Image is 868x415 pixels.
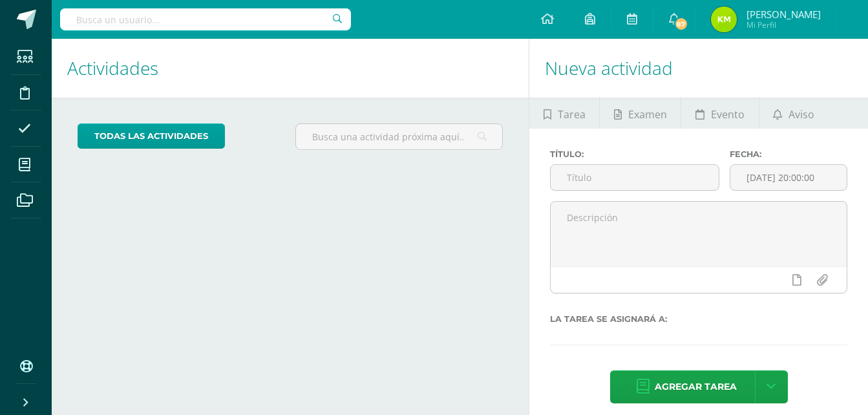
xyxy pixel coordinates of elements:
[529,98,599,129] a: Tarea
[759,98,829,129] a: Aviso
[67,39,513,98] h1: Actividades
[551,165,719,190] input: Título
[730,165,847,190] input: Fecha de entrega
[674,17,688,31] span: 87
[550,149,719,159] label: Título:
[60,8,351,30] input: Busca un usuario...
[628,99,667,130] span: Examen
[711,6,737,32] img: 791a9fc197a6c83ed4a942984ab6aac5.png
[655,371,737,403] span: Agregar tarea
[681,98,758,129] a: Evento
[78,123,225,149] a: todas las Actividades
[600,98,681,129] a: Examen
[789,99,814,130] span: Aviso
[545,39,852,98] h1: Nueva actividad
[550,314,847,324] label: La tarea se asignará a:
[746,8,821,21] span: [PERSON_NAME]
[730,149,847,159] label: Fecha:
[296,124,502,149] input: Busca una actividad próxima aquí...
[711,99,745,130] span: Evento
[746,19,821,30] span: Mi Perfil
[558,99,586,130] span: Tarea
